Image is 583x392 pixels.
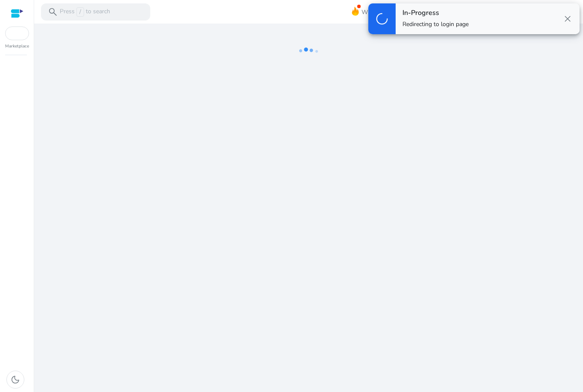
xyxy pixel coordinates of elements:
span: search [48,7,58,17]
span: What's New [361,5,395,20]
span: progress_activity [373,9,391,28]
h4: In-Progress [402,9,469,17]
p: Press to search [60,7,110,17]
span: close [563,14,573,24]
p: Marketplace [5,43,29,50]
p: Redirecting to login page [402,20,469,29]
span: dark_mode [10,374,20,385]
span: / [76,7,84,17]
